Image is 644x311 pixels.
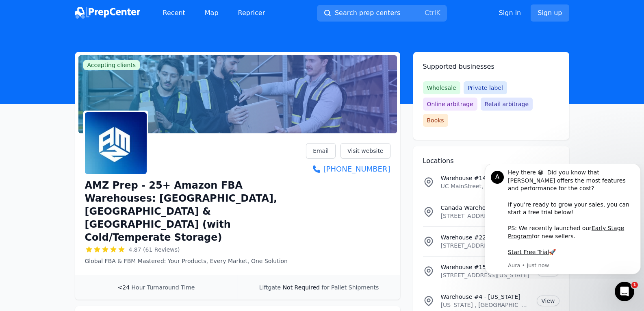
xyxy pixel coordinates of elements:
[340,143,390,159] a: Visit website
[423,156,559,166] h2: Locations
[441,233,531,241] p: Warehouse #22 - [US_STATE]
[436,9,440,17] kbd: K
[423,62,559,72] h2: Supported businesses
[9,7,22,20] div: Profile image for Aura
[321,284,379,291] span: for Pallet Shipments
[306,163,390,175] a: [PHONE_NUMBER]
[85,112,147,174] img: AMZ Prep - 25+ Amazon FBA Warehouses: US, Canada & UK (with Cold/Temperate Storage)
[259,284,281,291] span: Liftgate
[118,284,130,291] span: <24
[441,263,531,271] p: Warehouse #15 - [US_STATE]
[425,9,436,17] kbd: Ctrl
[423,81,460,94] span: Wholesale
[631,282,638,288] span: 1
[26,61,143,75] a: Early Stage Program
[615,282,634,301] iframe: Intercom live chat
[423,98,477,111] span: Online arbitrage
[464,81,507,94] span: Private label
[26,4,153,92] div: Hey there 😀 Did you know that [PERSON_NAME] offers the most features and performance for the cost...
[481,98,533,111] span: Retail arbitrage
[26,85,67,91] a: Start Free Trial
[85,257,306,265] p: Global FBA & FBM Mastered: Your Products, Every Market, One Solution
[441,271,531,279] p: [STREET_ADDRESS][US_STATE]
[198,5,225,21] a: Map
[129,246,180,254] span: 4.87 (61 Reviews)
[335,8,400,18] span: Search prep centers
[441,293,531,301] p: Warehouse #4 - [US_STATE]
[26,98,153,105] p: Message from Aura, sent Just now
[499,8,521,18] a: Sign in
[83,60,140,70] span: Accepting clients
[441,204,531,212] p: Canada Warehouse #2 - [GEOGRAPHIC_DATA]
[75,7,140,19] img: PrepCenter
[441,301,531,309] p: [US_STATE] , [GEOGRAPHIC_DATA]
[85,179,306,244] h1: AMZ Prep - 25+ Amazon FBA Warehouses: [GEOGRAPHIC_DATA], [GEOGRAPHIC_DATA] & [GEOGRAPHIC_DATA] (w...
[441,212,531,220] p: [STREET_ADDRESS]
[306,143,336,159] a: Email
[481,164,644,279] iframe: Intercom notifications message
[67,85,74,91] b: 🚀
[232,5,272,21] a: Repricer
[423,114,448,127] span: Books
[156,5,192,21] a: Recent
[317,5,447,22] button: Search prep centersCtrlK
[441,182,531,190] p: UC MainStreet, [GEOGRAPHIC_DATA], [GEOGRAPHIC_DATA], [US_STATE][GEOGRAPHIC_DATA], [GEOGRAPHIC_DATA]
[26,4,153,96] div: Message content
[531,4,569,22] a: Sign up
[283,284,320,291] span: Not Required
[441,241,531,250] p: [STREET_ADDRESS][PERSON_NAME][US_STATE]
[441,174,531,182] p: Warehouse #14 - [US_STATE]
[132,284,195,291] span: Hour Turnaround Time
[537,296,559,306] a: View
